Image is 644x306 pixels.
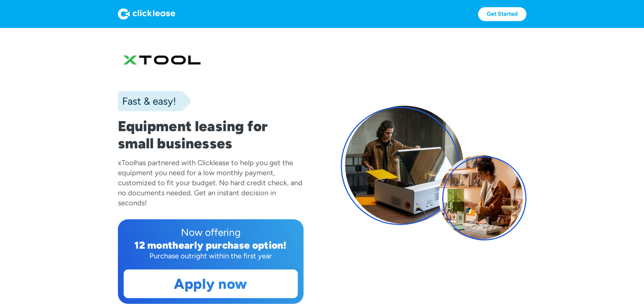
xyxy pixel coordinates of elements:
img: Logo [118,8,175,20]
div: Purchase outright within the first year [124,251,298,261]
div: has partnered with Clicklease to help you get the equipment you need for a low monthly payment, c... [118,158,302,207]
div: Fast & easy! [118,94,176,108]
a: Get Started [478,7,526,21]
div: 12 month [134,239,178,251]
a: Apply now [124,270,297,298]
div: xTool [118,158,135,167]
div: Now offering [124,225,298,239]
h1: Equipment leasing for small businesses [118,118,304,152]
div: early purchase option! [178,239,287,251]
